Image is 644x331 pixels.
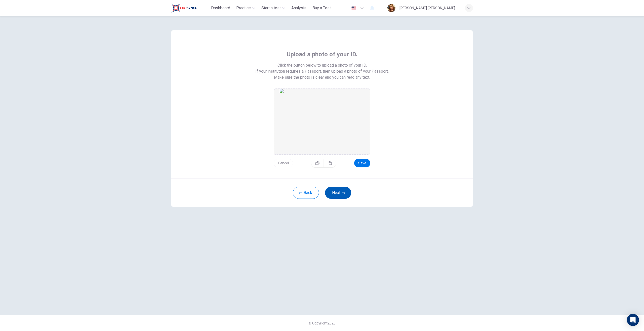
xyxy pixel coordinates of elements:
span: Analysis [291,5,306,11]
button: Practice [234,4,257,13]
span: Practice [236,5,251,11]
span: Dashboard [211,5,230,11]
img: en [351,6,357,10]
button: Analysis [289,4,308,13]
div: [PERSON_NAME] [PERSON_NAME] Limbai [399,5,459,11]
div: drag and drop area [274,88,370,155]
img: Profile picture [387,4,395,12]
button: Save [354,159,370,167]
button: Cancel [274,159,293,167]
img: preview screemshot [280,89,364,154]
span: Buy a Test [312,5,331,11]
span: © Copyright 2025 [308,321,336,325]
span: Make sure the photo is clear and you can read any text. [274,74,370,80]
button: Next [325,187,351,199]
button: Rotate right [324,159,336,167]
button: Start a test [259,4,287,13]
button: Dashboard [209,4,232,13]
button: Buy a Test [310,4,333,13]
a: ELTC logo [171,3,209,13]
span: Upload a photo of your ID. [287,50,357,58]
span: Click the button below to upload a photo of your ID. If your institution requires a Passport, the... [255,62,389,74]
button: Back [293,187,319,199]
span: Start a test [261,5,281,11]
button: Rotate left [311,159,324,167]
img: ELTC logo [171,3,197,13]
div: Open Intercom Messenger [627,314,639,326]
